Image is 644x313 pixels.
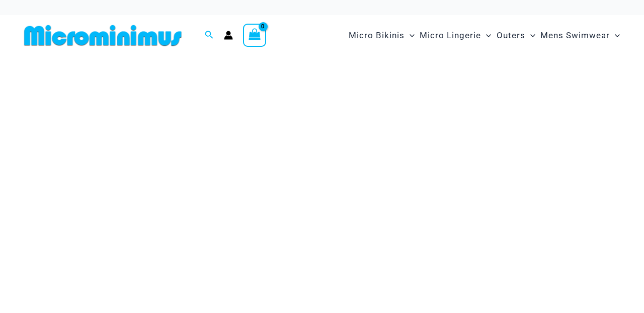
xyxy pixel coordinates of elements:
[417,20,494,51] a: Micro LingerieMenu ToggleMenu Toggle
[243,24,266,47] a: View Shopping Cart, empty
[538,20,622,51] a: Mens SwimwearMenu ToggleMenu Toggle
[224,31,233,40] a: Account icon link
[205,29,214,42] a: Search icon link
[349,23,405,48] span: Micro Bikinis
[497,23,525,48] span: Outers
[345,19,624,52] nav: Site Navigation
[540,23,610,48] span: Mens Swimwear
[420,23,481,48] span: Micro Lingerie
[481,23,491,48] span: Menu Toggle
[494,20,538,51] a: OutersMenu ToggleMenu Toggle
[20,24,186,47] img: MM SHOP LOGO FLAT
[405,23,415,48] span: Menu Toggle
[346,20,417,51] a: Micro BikinisMenu ToggleMenu Toggle
[610,23,620,48] span: Menu Toggle
[525,23,535,48] span: Menu Toggle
